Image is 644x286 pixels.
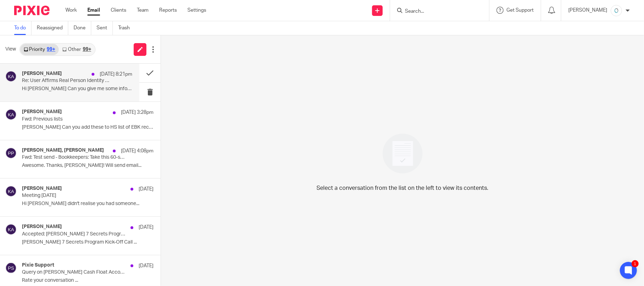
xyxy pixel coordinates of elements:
span: View [5,46,16,53]
a: Work [65,7,77,14]
a: Clients [111,7,126,14]
p: [PERSON_NAME] Can you add these to HS list of EBK recent... [22,124,153,130]
a: Priority99+ [20,44,59,55]
p: [PERSON_NAME] 7 Secrets Program Kick-Off Call ... [22,239,153,245]
h4: [PERSON_NAME] [22,109,62,115]
a: Email [87,7,100,14]
img: Pixie [14,6,50,15]
a: To do [14,21,31,35]
p: [DATE] [139,186,153,193]
img: a---sample2.png [611,5,622,16]
p: Hi [PERSON_NAME] Can you give me some info about the... [22,86,132,92]
a: Done [74,21,91,35]
a: Reassigned [37,21,68,35]
div: 99+ [83,47,91,52]
a: Other99+ [59,44,94,55]
p: [PERSON_NAME] [568,7,607,14]
img: svg%3E [5,262,17,274]
p: [DATE] 3:28pm [121,109,153,116]
p: [DATE] [139,224,153,231]
p: Select a conversation from the list on the left to view its contents. [317,184,488,192]
a: Team [137,7,149,14]
a: Trash [118,21,135,35]
p: [DATE] 4:08pm [121,147,153,154]
img: svg%3E [5,147,17,159]
h4: [PERSON_NAME] [22,224,62,230]
img: svg%3E [5,109,17,120]
img: svg%3E [5,224,17,235]
a: Sent [97,21,113,35]
a: Settings [187,7,206,14]
h4: [PERSON_NAME] [22,186,62,192]
h4: [PERSON_NAME], [PERSON_NAME] [22,147,104,153]
p: Fwd: Test send - Bookkeepers: Take this 60-second quiz (your blind spots might surprise you) [22,154,127,160]
p: [DATE] [139,262,153,269]
div: 99+ [47,47,55,52]
h4: Pixie Support [22,262,54,268]
img: svg%3E [5,186,17,197]
span: Get Support [506,8,534,13]
a: Reports [159,7,177,14]
p: Query on [PERSON_NAME] Cash Float Account Setup in PBS #1101 [22,269,127,275]
p: [DATE] 8:21pm [100,71,132,78]
input: Search [404,8,468,15]
p: Accepted: [PERSON_NAME] 7 Secrets Program Kick-Off Call @ [DATE] 2:30pm - 2:45pm (AEST) ([PERSON_... [22,231,127,237]
p: Fwd: Previous lists [22,116,127,122]
h4: [PERSON_NAME] [22,71,62,77]
p: Awesome. Thanks, [PERSON_NAME]! Will send email... [22,163,153,169]
p: Rate your conversation ... [22,278,153,284]
img: svg%3E [5,71,17,82]
div: 1 [632,260,639,267]
p: Re: User Affirms Real Person Identity #1231 [22,78,110,84]
p: Meeting [DATE] [22,193,127,199]
img: image [378,129,427,178]
p: Hi [PERSON_NAME] didn't realise you had someone... [22,201,153,207]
